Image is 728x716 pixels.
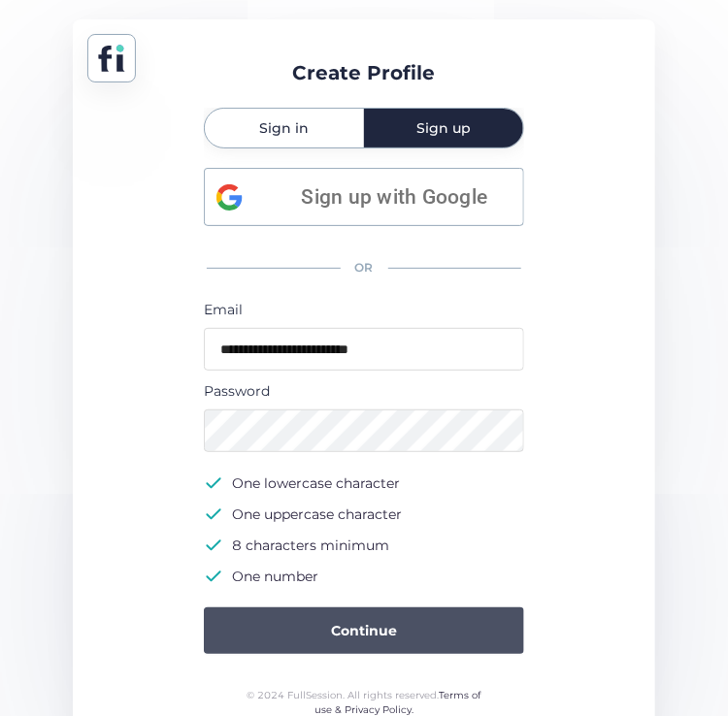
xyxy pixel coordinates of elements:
[232,534,389,557] div: 8 characters minimum
[293,58,436,88] div: Create Profile
[204,299,524,320] div: Email
[416,121,471,135] span: Sign up
[232,565,318,588] div: One number
[260,121,310,135] span: Sign in
[232,503,402,526] div: One uppercase character
[331,620,397,641] span: Continue
[204,380,524,402] div: Password
[232,472,400,495] div: One lowercase character
[278,181,512,213] span: Sign up with Google
[204,247,524,289] div: OR
[204,607,524,654] button: Continue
